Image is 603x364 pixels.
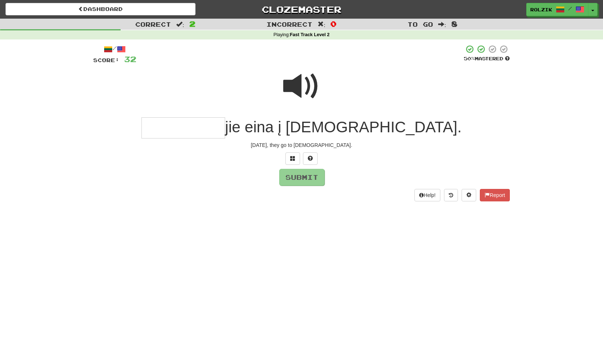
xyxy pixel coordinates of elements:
span: 0 [330,19,337,28]
button: Single letter hint - you only get 1 per sentence and score half the points! alt+h [303,152,318,165]
span: 2 [189,19,196,28]
button: Report [480,189,510,201]
span: Correct [135,20,171,28]
span: : [438,21,446,27]
div: Mastered [464,56,510,62]
div: [DATE], they go to [DEMOGRAPHIC_DATA]. [93,141,510,149]
button: Help! [414,189,440,201]
button: Round history (alt+y) [444,189,458,201]
span: 32 [124,54,136,64]
button: Switch sentence to multiple choice alt+p [285,152,300,165]
a: Clozemaster [206,3,397,16]
a: Dashboard [5,3,196,15]
span: Incorrect [266,20,312,28]
span: Rolzik [530,6,552,13]
span: 50 % [464,56,475,61]
span: / [568,6,572,11]
span: : [318,21,326,27]
span: Score: [93,57,120,63]
span: 8 [451,19,458,28]
strong: Fast Track Level 2 [290,32,330,37]
a: Rolzik / [526,3,588,16]
span: : [176,21,184,27]
div: / [93,45,136,54]
button: Submit [279,169,325,186]
span: To go [407,20,433,28]
span: jie eina į [DEMOGRAPHIC_DATA]. [225,118,462,136]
